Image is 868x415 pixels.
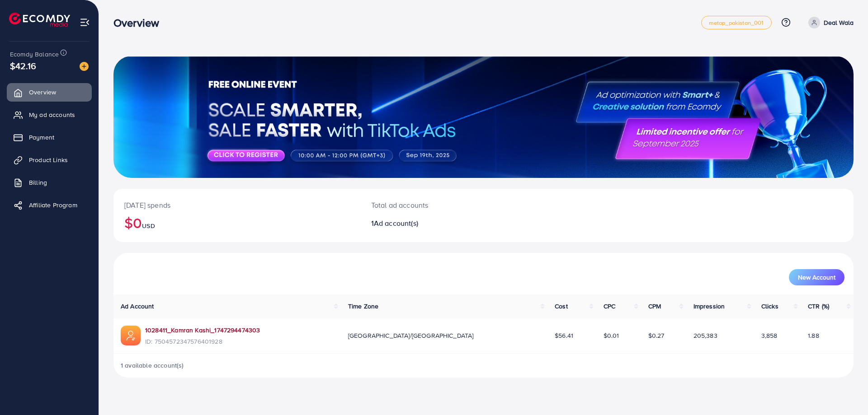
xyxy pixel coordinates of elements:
span: Product Links [29,155,68,164]
span: 205,383 [693,331,717,340]
a: My ad accounts [7,106,92,124]
span: Affiliate Program [29,201,77,210]
a: 1028411_Kamran Kashi_1747294474303 [145,326,260,335]
h3: Overview [113,16,166,29]
button: New Account [789,269,844,285]
a: Product Links [7,151,92,169]
span: Payment [29,133,54,142]
span: Overview [29,88,56,97]
img: image [80,62,89,71]
p: Total ad accounts [371,200,534,210]
span: Ad Account [121,302,154,311]
p: Deal Wala [824,17,854,28]
span: My ad accounts [29,110,75,119]
a: Affiliate Program [7,196,92,214]
h2: 1 [371,219,534,228]
span: $56.41 [555,331,573,340]
img: logo [9,13,70,27]
span: Cost [555,302,568,311]
span: $0.01 [604,331,619,340]
span: metap_pakistan_001 [709,20,764,26]
p: [DATE] spends [124,200,349,210]
span: CTR (%) [808,302,829,311]
span: CPC [604,302,615,311]
iframe: Chat [830,374,861,408]
img: menu [80,17,90,28]
span: Time Zone [348,302,378,311]
span: Impression [693,302,725,311]
span: Ecomdy Balance [10,50,59,59]
span: $42.16 [10,59,36,72]
span: Clicks [761,302,778,311]
span: $0.27 [648,331,665,340]
span: ID: 7504572347576401928 [145,337,260,346]
h2: $0 [124,214,349,231]
span: 1.88 [808,331,819,340]
a: Overview [7,83,92,101]
a: Deal Wala [805,17,854,28]
span: Ad account(s) [374,218,418,228]
a: Payment [7,128,92,146]
span: Billing [29,178,47,187]
span: 1 available account(s) [121,361,184,370]
span: [GEOGRAPHIC_DATA]/[GEOGRAPHIC_DATA] [348,331,474,340]
span: USD [142,221,155,230]
img: ic-ads-acc.e4c84228.svg [121,326,141,345]
span: New Account [798,274,835,280]
a: Billing [7,173,92,191]
span: CPM [648,302,661,311]
a: metap_pakistan_001 [701,16,772,29]
span: 3,858 [761,331,778,340]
